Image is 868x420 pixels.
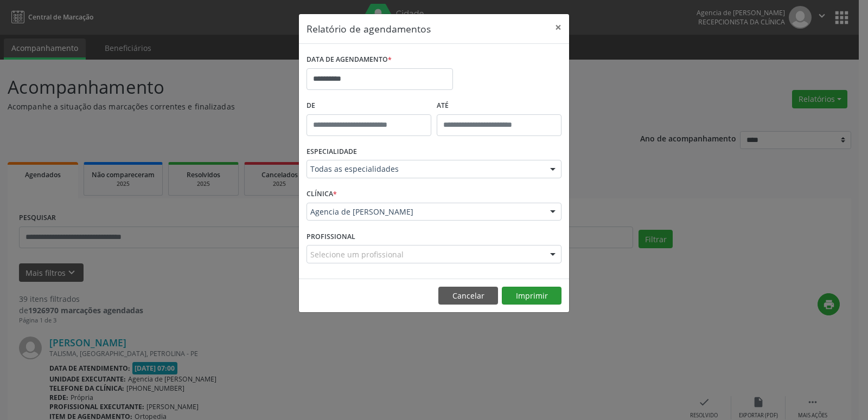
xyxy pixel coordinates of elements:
h5: Relatório de agendamentos [307,22,431,36]
button: Close [547,14,569,41]
label: ATÉ [437,98,561,114]
span: Todas as especialidades [310,164,539,175]
span: Agencia de [PERSON_NAME] [310,206,539,217]
label: DATA DE AGENDAMENTO [307,51,392,68]
label: PROFISSIONAL [307,228,355,245]
label: CLÍNICA [307,186,337,203]
button: Imprimir [502,287,561,305]
label: ESPECIALIDADE [307,144,357,160]
span: Selecione um profissional [310,249,404,260]
button: Cancelar [438,287,498,305]
label: De [307,98,431,114]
